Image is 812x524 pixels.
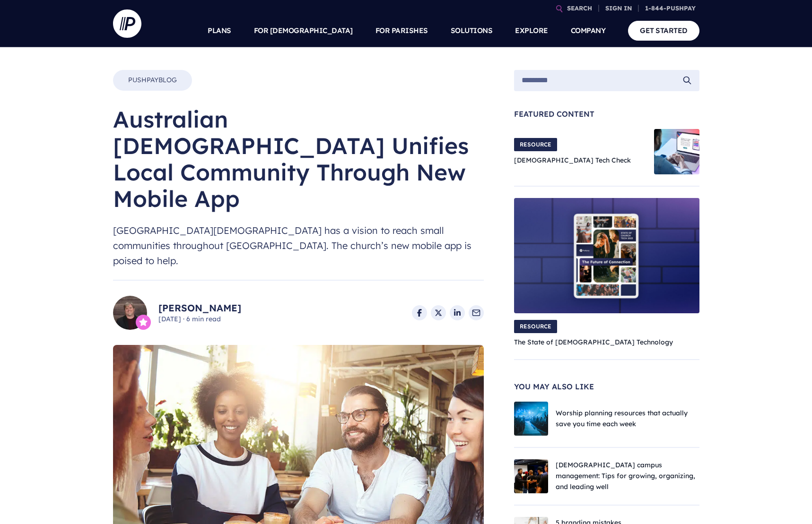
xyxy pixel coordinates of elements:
a: [PERSON_NAME] [158,301,241,315]
a: [DEMOGRAPHIC_DATA] Tech Check [514,156,631,164]
a: The State of [DEMOGRAPHIC_DATA] Technology [514,338,673,346]
a: SOLUTIONS [451,14,493,47]
a: GET STARTED [628,21,699,40]
a: EXPLORE [515,14,548,47]
span: [DATE] 6 min read [158,315,241,324]
h1: Australian [DEMOGRAPHIC_DATA] Unifies Local Community Through New Mobile App [113,106,484,212]
span: RESOURCE [514,320,557,333]
span: Featured Content [514,110,699,118]
a: Share on X [431,305,446,320]
span: · [183,315,184,323]
a: Share via Email [469,305,484,320]
img: Church Tech Check Blog Hero Image [654,129,699,174]
a: PLANS [208,14,231,47]
a: FOR [DEMOGRAPHIC_DATA] [254,14,353,47]
a: Share on LinkedIn [450,305,465,320]
a: [DEMOGRAPHIC_DATA] campus management: Tips for growing, organizing, and leading well [556,461,695,491]
a: FOR PARISHES [375,14,428,47]
span: You May Also Like [514,383,699,390]
a: PushpayBlog [128,76,177,85]
span: Pushpay [128,76,158,84]
a: Share on Facebook [412,305,427,320]
a: COMPANY [571,14,606,47]
span: [GEOGRAPHIC_DATA][DEMOGRAPHIC_DATA] has a vision to reach small communities throughout [GEOGRAPHI... [113,223,484,268]
img: Tobin Perry [113,296,147,330]
a: Worship planning resources that actually save you time each week [556,409,688,428]
span: RESOURCE [514,138,557,151]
